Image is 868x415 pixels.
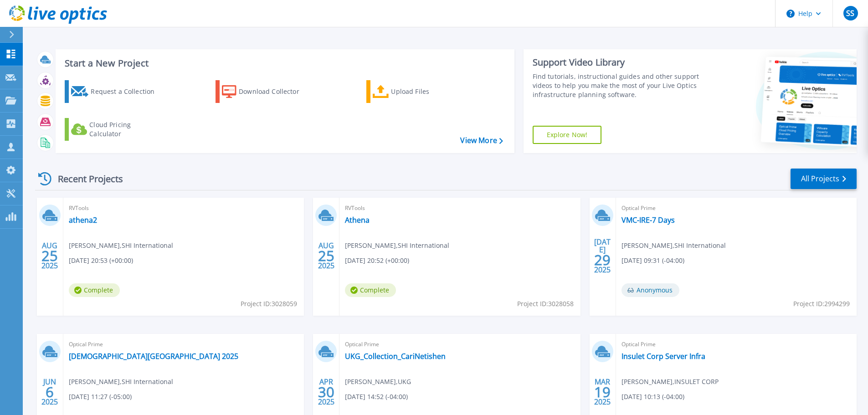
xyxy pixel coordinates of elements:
[239,82,312,101] div: Download Collector
[69,256,133,266] span: [DATE] 20:53 (+00:00)
[846,10,854,17] span: SS
[345,203,575,213] span: RVTools
[345,352,446,361] a: UKG_Collection_CariNetishen
[621,241,726,251] span: [PERSON_NAME] , SHI International
[533,126,602,144] a: Explore Now!
[69,352,238,361] a: [DEMOGRAPHIC_DATA][GEOGRAPHIC_DATA] 2025
[69,339,298,349] span: Optical Prime
[91,82,164,101] div: Request a Collection
[793,299,850,309] span: Project ID: 2994299
[345,339,575,349] span: Optical Prime
[345,377,411,387] span: [PERSON_NAME] , UKG
[89,120,162,138] div: Cloud Pricing Calculator
[318,388,334,396] span: 30
[69,283,120,297] span: Complete
[533,72,703,99] div: Find tutorials, instructional guides and other support videos to help you make the most of your L...
[318,252,334,260] span: 25
[65,80,166,103] a: Request a Collection
[69,215,97,225] a: athena2
[594,388,611,396] span: 19
[366,80,468,103] a: Upload Files
[69,203,298,213] span: RVTools
[46,388,54,396] span: 6
[41,239,58,272] div: AUG 2025
[621,377,719,387] span: [PERSON_NAME] , INSULET CORP
[69,392,132,402] span: [DATE] 11:27 (-05:00)
[594,375,611,409] div: MAR 2025
[791,169,857,189] a: All Projects
[345,256,409,266] span: [DATE] 20:52 (+00:00)
[35,168,135,190] div: Recent Projects
[318,239,335,272] div: AUG 2025
[460,136,503,145] a: View More
[517,299,574,309] span: Project ID: 3028058
[65,58,503,68] h3: Start a New Project
[65,118,166,141] a: Cloud Pricing Calculator
[345,241,449,251] span: [PERSON_NAME] , SHI International
[41,252,58,260] span: 25
[345,392,408,402] span: [DATE] 14:52 (-04:00)
[621,256,684,266] span: [DATE] 09:31 (-04:00)
[216,80,317,103] a: Download Collector
[69,377,173,387] span: [PERSON_NAME] , SHI International
[621,283,679,297] span: Anonymous
[621,203,851,213] span: Optical Prime
[318,375,335,409] div: APR 2025
[594,256,611,264] span: 29
[621,215,675,225] a: VMC-IRE-7 Days
[41,375,58,409] div: JUN 2025
[69,241,173,251] span: [PERSON_NAME] , SHI International
[621,339,851,349] span: Optical Prime
[621,392,684,402] span: [DATE] 10:13 (-04:00)
[594,239,611,272] div: [DATE] 2025
[345,215,370,225] a: Athena
[345,283,396,297] span: Complete
[241,299,297,309] span: Project ID: 3028059
[533,56,703,68] div: Support Video Library
[391,82,464,101] div: Upload Files
[621,352,705,361] a: Insulet Corp Server Infra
